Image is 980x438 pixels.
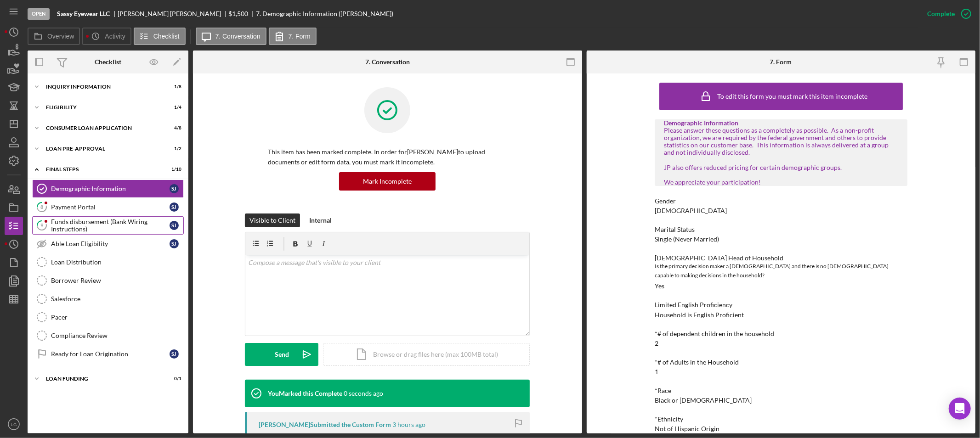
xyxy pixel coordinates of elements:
div: 7. Conversation [365,58,410,66]
a: Demographic InformationSJ [32,180,184,198]
button: Mark Incomplete [339,172,436,191]
div: Ready for Loan Origination [51,350,170,358]
div: Limited English Proficiency [655,301,907,309]
a: Ready for Loan OriginationSJ [32,345,184,363]
tspan: 8 [40,204,43,210]
div: Borrower Review [51,277,183,284]
div: Black or [DEMOGRAPHIC_DATA] [655,397,752,404]
div: Salesforce [51,295,183,303]
div: 4 / 8 [165,125,181,131]
div: 1 / 2 [165,146,181,152]
div: *# of dependent children in the household [655,330,907,337]
div: [DEMOGRAPHIC_DATA] Head of Household [655,254,907,262]
div: Pacer [51,314,183,321]
div: Payment Portal [51,203,170,211]
div: 1 [655,368,658,376]
div: Loan Distribution [51,258,183,266]
div: Household is English Proficient [655,311,744,319]
a: Able Loan EligibilitySJ [32,235,184,253]
button: Visible to Client [245,213,300,227]
time: 2025-10-03 15:43 [392,421,425,428]
div: FINAL STEPS [46,167,159,172]
div: 0 / 1 [165,376,181,382]
label: Checklist [153,33,180,40]
div: Checklist [95,58,121,66]
div: Compliance Review [51,332,183,339]
button: LG [5,415,23,433]
label: Activity [105,33,125,40]
div: Send [275,343,289,366]
div: [PERSON_NAME] Submitted the Custom Form [259,421,391,428]
div: S J [170,184,179,193]
button: Complete [918,5,975,23]
div: Consumer Loan Application [46,125,159,131]
div: Mark Incomplete [363,172,412,191]
div: Eligibility [46,105,159,110]
a: Salesforce [32,290,184,308]
span: $1,500 [229,10,249,17]
button: Checklist [134,28,186,45]
div: Complete [927,5,955,23]
a: Compliance Review [32,326,184,345]
label: 7. Conversation [215,33,261,40]
div: Loan Pre-Approval [46,146,159,152]
div: [PERSON_NAME] [PERSON_NAME] [118,10,229,17]
div: Open Intercom Messenger [949,398,971,420]
div: S J [170,202,179,212]
div: Yes [655,282,664,290]
time: 2025-10-03 18:15 [344,390,383,397]
p: This item has been marked complete. In order for [PERSON_NAME] to upload documents or edit form d... [268,147,507,168]
div: To edit this form you must mark this item incomplete [717,93,867,100]
button: Internal [305,213,336,227]
div: Loan Funding [46,376,159,382]
div: Marital Status [655,226,907,233]
div: S J [170,239,179,248]
div: 2 [655,340,658,347]
div: Able Loan Eligibility [51,240,170,247]
div: Is the primary decision maker a [DEMOGRAPHIC_DATA] and there is no [DEMOGRAPHIC_DATA] capable to ... [655,262,907,280]
div: S J [170,349,179,359]
div: *# of Adults in the Household [655,359,907,366]
div: Please answer these questions as a completely as possible. As a non-profit organization, we are r... [664,127,898,186]
div: 1 / 4 [165,105,181,110]
div: 1 / 8 [165,84,181,90]
a: Pacer [32,308,184,326]
div: Visible to Client [249,213,295,227]
label: 7. Form [289,33,311,40]
div: Funds disbursement (Bank Wiring Instructions) [51,218,170,233]
div: 7. Form [770,58,792,66]
button: Send [245,343,318,366]
label: Overview [47,33,74,40]
button: Activity [82,28,131,45]
div: Demographic Information [51,185,170,192]
div: Open [28,8,50,20]
div: Gender [655,197,907,205]
div: 7. Demographic Information ([PERSON_NAME]) [256,10,393,17]
div: You Marked this Complete [268,390,342,397]
text: LG [11,422,17,427]
b: Sassy Eyewear LLC [57,10,110,17]
a: 8Payment PortalSJ [32,198,184,216]
div: Demographic Information [664,119,898,127]
div: S J [170,221,179,230]
div: Single (Never Married) [655,236,719,243]
div: 1 / 10 [165,167,181,172]
a: Borrower Review [32,271,184,290]
div: *Race [655,387,907,394]
button: Overview [28,28,80,45]
div: [DEMOGRAPHIC_DATA] [655,207,727,214]
div: Internal [309,213,332,227]
div: Inquiry Information [46,84,159,90]
a: 9Funds disbursement (Bank Wiring Instructions)SJ [32,216,184,235]
div: *Ethnicity [655,416,907,423]
div: Not of Hispanic Origin [655,425,719,432]
button: 7. Form [269,28,317,45]
tspan: 9 [40,222,44,228]
button: 7. Conversation [196,28,266,45]
a: Loan Distribution [32,253,184,271]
